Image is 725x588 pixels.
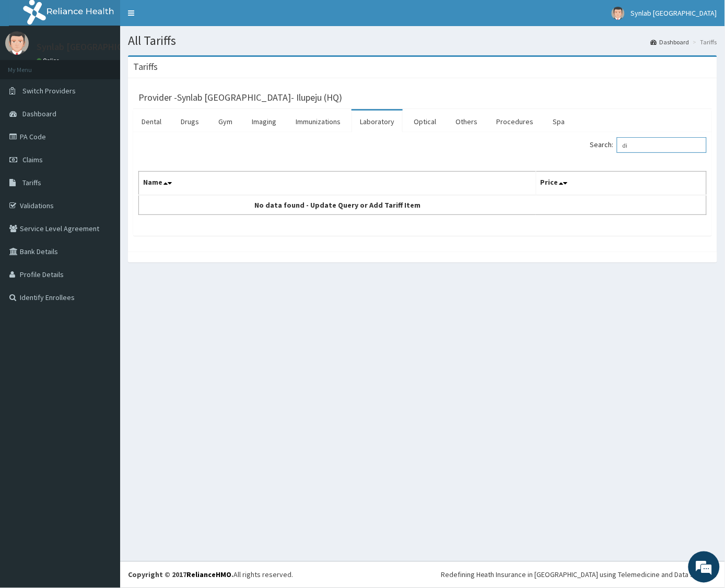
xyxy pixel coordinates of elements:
[139,172,536,196] th: Name
[590,137,707,153] label: Search:
[37,57,62,64] a: Online
[133,111,170,133] a: Dental
[447,111,486,133] a: Others
[617,137,707,153] input: Search:
[22,178,41,187] span: Tariffs
[210,111,241,133] a: Gym
[120,561,725,588] footer: All rights reserved.
[441,570,717,580] div: Redefining Heath Insurance in [GEOGRAPHIC_DATA] using Telemedicine and Data Science!
[22,86,76,95] span: Switch Providers
[22,109,56,118] span: Dashboard
[612,7,625,20] img: User Image
[138,93,342,102] h3: Provider - Synlab [GEOGRAPHIC_DATA]- Ilupeju (HQ)
[405,111,445,133] a: Optical
[22,155,43,164] span: Claims
[133,62,158,71] h3: Tariffs
[488,111,542,133] a: Procedures
[243,111,285,133] a: Imaging
[691,38,717,46] li: Tariffs
[287,111,349,133] a: Immunizations
[128,34,717,47] h1: All Tariffs
[352,111,403,133] a: Laboratory
[536,172,706,196] th: Price
[128,570,233,580] strong: Copyright © 2017 .
[186,570,231,580] a: RelianceHMO
[5,31,29,55] img: User Image
[172,111,207,133] a: Drugs
[139,195,536,215] td: No data found - Update Query or Add Tariff Item
[651,38,689,46] a: Dashboard
[545,111,574,133] a: Spa
[37,42,153,52] p: Synlab [GEOGRAPHIC_DATA]
[631,8,717,18] span: Synlab [GEOGRAPHIC_DATA]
